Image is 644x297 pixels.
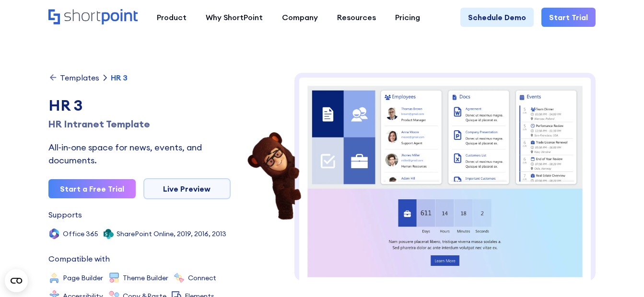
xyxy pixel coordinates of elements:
[272,8,328,27] a: Company
[596,251,644,297] iframe: Chat Widget
[48,255,110,263] div: Compatible with
[48,94,231,117] div: HR 3
[48,9,138,25] a: Home
[147,8,196,27] a: Product
[123,274,168,281] div: Theme Builder
[206,11,263,23] div: Why ShortPoint
[48,211,82,218] div: Supports
[460,8,534,27] a: Schedule Demo
[60,74,99,81] div: Templates
[157,11,187,23] div: Product
[48,179,136,198] a: Start a Free Trial
[541,8,596,27] a: Start Trial
[48,117,231,131] h1: HR Intranet Template
[328,8,386,27] a: Resources
[188,274,216,281] div: Connect
[117,230,226,237] div: SharePoint Online, 2019, 2016, 2013
[386,8,430,27] a: Pricing
[143,178,231,199] a: Live Preview
[5,269,28,292] button: Open CMP widget
[395,11,420,23] div: Pricing
[282,11,318,23] div: Company
[63,230,98,237] div: Office 365
[337,11,376,23] div: Resources
[48,73,99,82] a: Templates
[48,141,231,167] div: All‑in‑one space for news, events, and documents.
[111,74,128,81] div: HR 3
[196,8,272,27] a: Why ShortPoint
[63,274,103,281] div: Page Builder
